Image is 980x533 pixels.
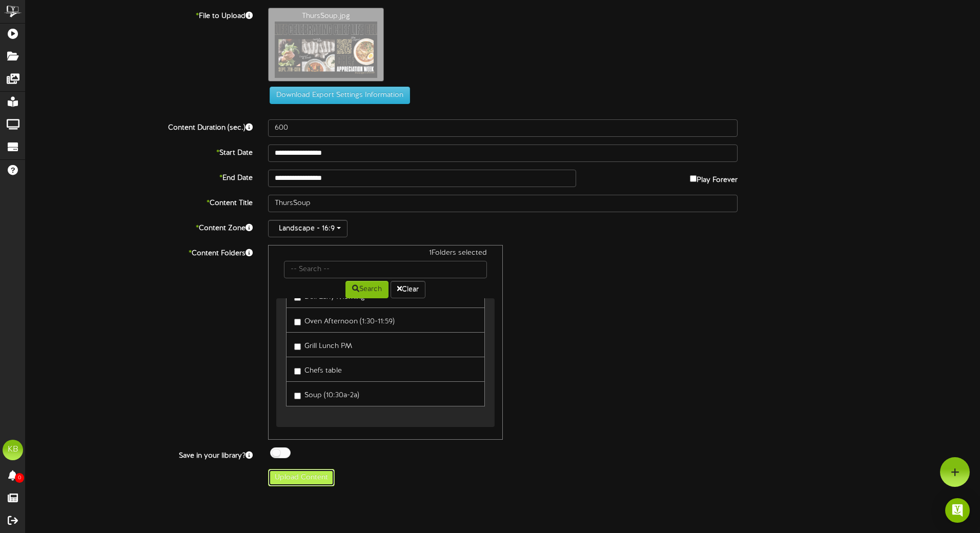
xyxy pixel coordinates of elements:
div: 1 Folders selected [276,248,495,261]
label: File to Upload [18,8,260,22]
input: Soup (10:30a-2a) [294,393,301,399]
input: Chefs table [294,368,301,375]
div: KB [3,440,23,460]
label: Start Date [18,145,260,158]
label: Content Zone [18,220,260,234]
input: Play Forever [690,175,697,182]
label: End Date [18,170,260,183]
button: Search [345,281,389,298]
label: Grill Lunch PM [294,338,352,352]
input: Grill Lunch PM [294,343,301,350]
input: -- Search -- [284,261,487,278]
label: Content Duration (sec.) [18,119,260,133]
label: Oven Afternoon (1:30-11:59) [294,313,395,327]
button: Clear [391,281,425,298]
label: Soup (10:30a-2a) [294,387,359,401]
a: Download Export Settings Information [264,91,410,99]
div: Open Intercom Messenger [945,498,970,523]
button: Download Export Settings Information [270,87,410,104]
label: Play Forever [690,170,738,186]
input: Oven Afternoon (1:30-11:59) [294,319,301,325]
span: 0 [15,473,24,483]
label: Content Folders [18,245,260,259]
button: Upload Content [268,469,335,486]
label: Save in your library? [18,447,260,461]
input: Title of this Content [268,195,738,212]
label: Chefs table [294,362,342,376]
label: Content Title [18,195,260,209]
button: Landscape - 16:9 [268,220,348,237]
